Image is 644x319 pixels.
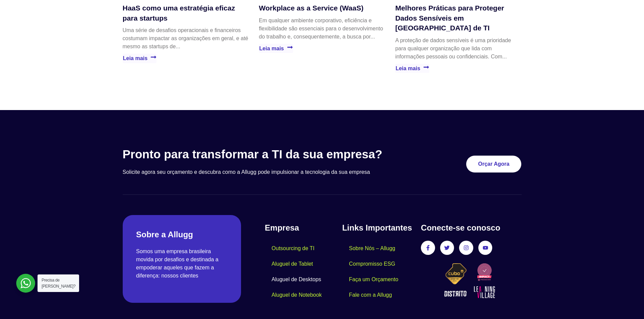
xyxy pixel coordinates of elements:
div: Widget de chat [610,287,644,319]
a: Compromisso ESG [342,256,402,272]
a: Leia mais [395,64,429,73]
a: Sobre Nós – Allugg [342,241,402,256]
h4: Empresa [265,222,342,234]
a: Aluguel de Desktops [265,272,328,287]
h4: Conecte-se conosco [421,222,521,234]
a: Leia mais [259,44,293,53]
p: Somos uma empresa brasileira movida por desafios e destinada a empoderar aqueles que fazem a dife... [136,247,228,280]
a: Aluguel de Notebook [265,287,329,303]
h2: Sobre a Allugg [136,229,228,241]
a: Orçar Agora [466,156,521,172]
p: A proteção de dados sensíveis é uma prioridade para qualquer organização que lida com informações... [395,36,521,61]
a: Melhores Práticas para Proteger Dados Sensíveis em [GEOGRAPHIC_DATA] de TI [395,4,504,32]
span: Precisa de [PERSON_NAME]? [42,278,75,289]
nav: Menu [265,241,342,303]
p: Solicite agora seu orçamento e descubra como a Allugg pode impulsionar a tecnologia da sua empresa [123,168,414,176]
a: Leia mais [123,54,157,63]
p: Em qualquer ambiente corporativo, eficiência e flexibilidade são essenciais para o desenvolviment... [259,17,385,41]
h4: Links Importantes [342,222,414,234]
a: Faça um Orçamento [342,272,405,287]
nav: Menu [342,241,414,303]
a: Aluguel de Tablet [265,256,319,272]
p: Uma série de desafios operacionais e financeiros costumam impactar as organizações em geral, e at... [123,26,249,51]
h3: Pronto para transformar a TI da sua empresa? [123,147,414,161]
iframe: Chat Widget [610,287,644,319]
a: Fale com a Allugg [342,287,399,303]
span: Orçar Agora [478,161,509,167]
a: Outsourcing de TI [265,241,321,256]
a: HaaS como uma estratégia eficaz para startups [123,4,235,22]
a: Workplace as a Service (WaaS) [259,4,363,12]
